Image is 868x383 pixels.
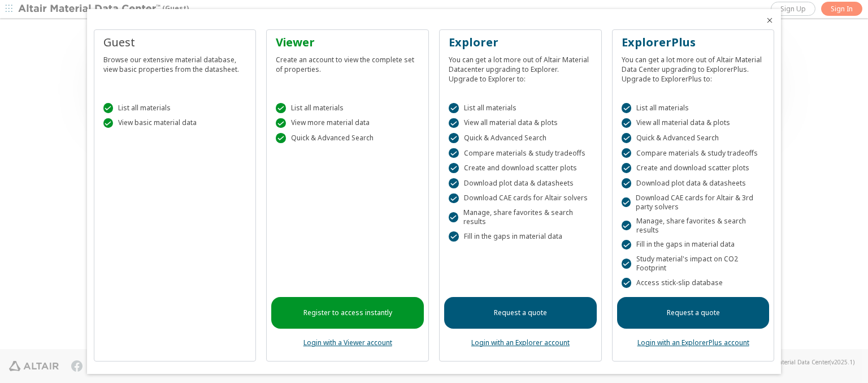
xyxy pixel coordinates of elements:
[449,133,459,143] div: 
[622,35,765,50] div: ExplorerPlus
[449,103,592,113] div: List all materials
[449,163,459,173] div: 
[622,278,765,288] div: Access stick-slip database
[449,208,592,226] div: Manage, share favorites & search results
[622,255,765,273] div: Study material's impact on CO2 Footprint
[449,178,459,188] div: 
[622,103,632,113] div: 
[622,259,631,269] div: 
[449,103,459,113] div: 
[276,118,286,128] div: 
[103,103,247,113] div: List all materials
[449,133,592,143] div: Quick & Advanced Search
[276,50,419,74] div: Create an account to view the complete set of properties.
[449,193,592,204] div: Download CAE cards for Altair solvers
[276,133,419,143] div: Quick & Advanced Search
[103,118,114,128] div: 
[449,231,459,242] div: 
[276,35,419,50] div: Viewer
[103,118,247,128] div: View basic material data
[622,133,632,143] div: 
[622,148,765,158] div: Compare materials & study tradeoffs
[276,103,419,113] div: List all materials
[449,118,459,128] div: 
[103,35,247,50] div: Guest
[622,240,632,250] div: 
[276,118,419,128] div: View more material data
[617,297,770,329] a: Request a quote
[449,35,592,50] div: Explorer
[449,118,592,128] div: View all material data & plots
[271,297,424,329] a: Register to access instantly
[622,118,765,128] div: View all material data & plots
[103,103,114,113] div: 
[622,240,765,250] div: Fill in the gaps in material data
[622,163,765,173] div: Create and download scatter plots
[622,217,765,235] div: Manage, share favorites & search results
[622,118,632,128] div: 
[622,197,631,208] div: 
[449,178,592,188] div: Download plot data & datasheets
[449,231,592,242] div: Fill in the gaps in material data
[449,148,592,158] div: Compare materials & study tradeoffs
[622,163,632,173] div: 
[622,50,765,84] div: You can get a lot more out of Altair Material Data Center upgrading to ExplorerPlus. Upgrade to E...
[303,338,392,347] a: Login with a Viewer account
[276,133,286,143] div: 
[444,297,597,329] a: Request a quote
[449,212,458,222] div: 
[449,193,459,204] div: 
[471,338,570,347] a: Login with an Explorer account
[637,338,749,347] a: Login with an ExplorerPlus account
[622,133,765,143] div: Quick & Advanced Search
[765,16,774,25] button: Close
[622,193,765,212] div: Download CAE cards for Altair & 3rd party solvers
[622,178,632,188] div: 
[622,103,765,113] div: List all materials
[449,163,592,173] div: Create and download scatter plots
[449,50,592,84] div: You can get a lot more out of Altair Material Datacenter upgrading to Explorer. Upgrade to Explor...
[103,50,247,74] div: Browse our extensive material database, view basic properties from the datasheet.
[622,148,632,158] div: 
[449,148,459,158] div: 
[276,103,286,113] div: 
[622,178,765,188] div: Download plot data & datasheets
[622,221,631,231] div: 
[622,278,632,288] div: 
